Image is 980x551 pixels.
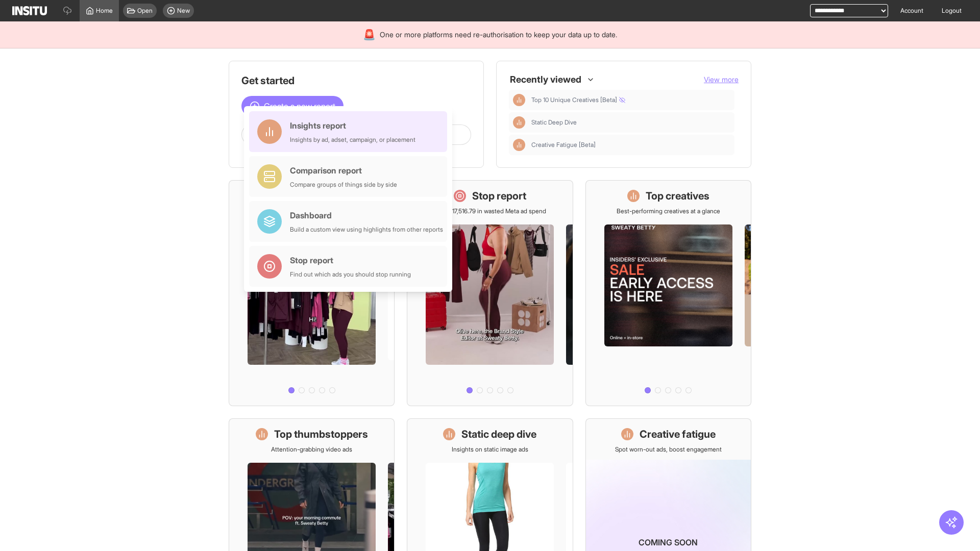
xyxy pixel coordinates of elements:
span: View more [704,75,739,84]
span: Create a new report [264,100,335,112]
span: One or more platforms need re-authorisation to keep your data up to date. [380,30,617,40]
div: 🚨 [363,28,376,42]
span: Home [96,7,113,15]
div: Insights report [290,119,415,132]
div: Comparison report [290,164,397,177]
div: Find out which ads you should stop running [290,270,411,279]
span: Top 10 Unique Creatives [Beta] [531,96,730,104]
div: Dashboard [290,209,443,221]
span: Creative Fatigue [Beta] [531,141,730,149]
div: Build a custom view using highlights from other reports [290,226,443,234]
button: View more [704,74,739,85]
a: What's live nowSee all active ads instantly [229,180,395,406]
h1: Top creatives [646,189,709,203]
span: Static Deep Dive [531,118,577,127]
span: Top 10 Unique Creatives [Beta] [531,96,625,104]
span: Open [137,7,153,15]
a: Stop reportSave £17,516.79 in wasted Meta ad spend [407,180,573,406]
p: Save £17,516.79 in wasted Meta ad spend [434,207,546,215]
p: Insights on static image ads [452,445,528,454]
div: Insights [513,116,525,129]
h1: Static deep dive [461,427,536,441]
span: New [177,7,190,15]
h1: Top thumbstoppers [274,427,368,441]
span: Static Deep Dive [531,118,730,127]
div: Insights by ad, adset, campaign, or placement [290,136,415,144]
div: Insights [513,139,525,151]
h1: Stop report [472,189,526,203]
h1: Get started [241,73,471,88]
div: Compare groups of things side by side [290,181,397,189]
p: Best-performing creatives at a glance [617,207,720,215]
div: Stop report [290,254,411,266]
a: Top creativesBest-performing creatives at a glance [585,180,751,406]
button: Create a new report [241,96,344,116]
span: Creative Fatigue [Beta] [531,141,596,149]
div: Insights [513,94,525,106]
img: Logo [12,6,47,15]
p: Attention-grabbing video ads [271,445,352,454]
